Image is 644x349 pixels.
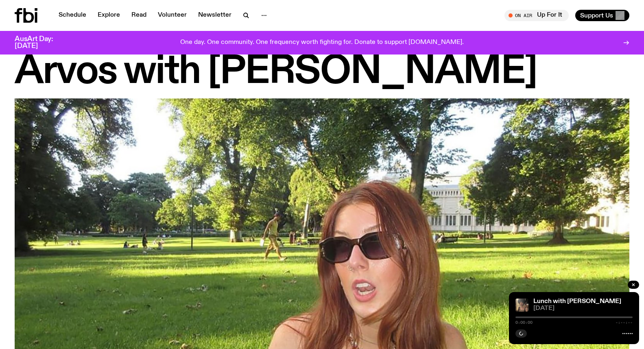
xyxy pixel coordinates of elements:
[127,10,151,21] a: Read
[193,10,236,21] a: Newsletter
[515,321,533,325] span: 0:00:00
[180,39,464,46] p: One day. One community. One frequency worth fighting for. Donate to support [DOMAIN_NAME].
[153,10,192,21] a: Volunteer
[93,10,125,21] a: Explore
[533,298,621,305] a: Lunch with [PERSON_NAME]
[533,305,633,312] span: [DATE]
[580,12,613,19] span: Support Us
[504,10,569,21] button: On AirUp For It
[575,10,629,21] button: Support Us
[616,321,633,325] span: -:--:--
[54,10,91,21] a: Schedule
[15,36,67,50] h3: AusArt Day: [DATE]
[15,54,629,90] h1: Arvos with [PERSON_NAME]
